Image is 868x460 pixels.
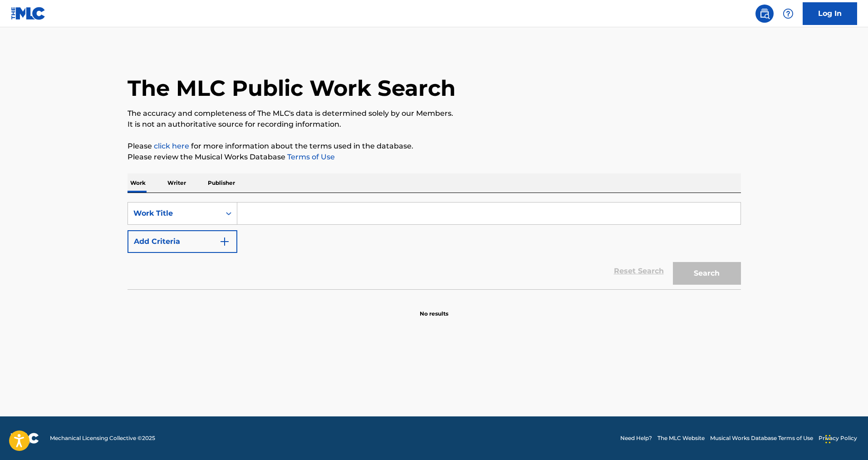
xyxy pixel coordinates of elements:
[819,434,857,442] a: Privacy Policy
[11,7,46,20] img: MLC Logo
[620,434,652,442] a: Need Help?
[823,416,868,460] iframe: Chat Widget
[128,152,741,163] p: Please review the Musical Works Database
[128,141,741,152] p: Please for more information about the terms used in the database.
[50,434,155,442] span: Mechanical Licensing Collective © 2025
[128,230,237,253] button: Add Criteria
[783,8,794,19] img: help
[165,173,189,193] p: Writer
[128,119,741,130] p: It is not an authoritative source for recording information.
[205,173,238,193] p: Publisher
[657,434,705,442] a: The MLC Website
[710,434,813,442] a: Musical Works Database Terms of Use
[128,108,741,119] p: The accuracy and completeness of The MLC's data is determined solely by our Members.
[803,2,857,25] a: Log In
[128,173,148,193] p: Work
[823,416,868,460] div: Widget de chat
[285,153,335,161] a: Terms of Use
[11,433,39,444] img: logo
[128,74,456,102] h1: The MLC Public Work Search
[420,299,448,318] p: No results
[154,142,189,150] a: click here
[825,425,831,453] div: Glisser
[755,5,774,23] a: Public Search
[219,236,230,247] img: 9d2ae6d4665cec9f34b9.svg
[128,202,741,289] form: Search Form
[759,8,770,19] img: search
[779,5,797,23] div: Help
[133,208,215,219] div: Work Title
